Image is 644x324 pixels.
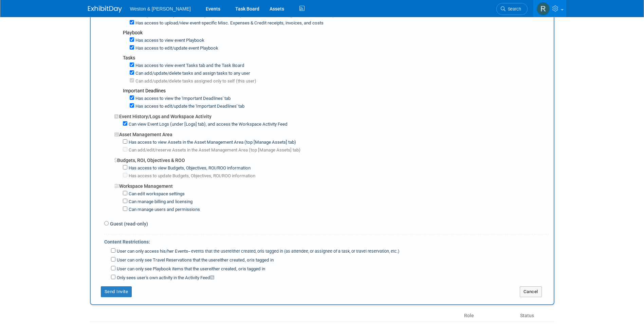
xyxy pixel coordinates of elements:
[127,173,255,179] label: Has access to update Budgets, Objectives, ROI/ROO information
[123,29,549,36] div: Playbook
[134,103,244,110] label: Has access to edit/update the 'Important Deadlines' tab
[517,310,554,322] th: Status
[537,2,550,15] img: Roberta Sinclair
[104,234,549,247] div: Content Restrictions:
[101,286,132,297] button: Send Invite
[461,310,517,322] th: Role
[134,70,250,77] label: Can add/update/delete tasks and assign tasks to any user
[229,249,261,254] span: either created, or
[114,128,549,138] div: Asset Management Area
[127,199,192,205] label: Can manage billing and licensing
[188,249,399,254] span: -- events that the user is tagged in (as attendee, or assignee of a task, or travel reservation, ...
[114,179,549,190] div: Workspace Management
[127,165,251,172] label: Has access to view Budgets, Objectives, ROI/ROO information
[217,257,251,263] span: either created, or
[209,266,243,271] span: either created, or
[520,286,542,297] button: Cancel
[134,95,231,102] label: Has access to view the 'Important Deadlines' tab
[127,147,300,154] label: Can add/edit/reserve Assets in the Asset Management Area (top [Manage Assets] tab)
[134,45,218,52] label: Has access to edit/update event Playbook
[130,6,191,12] span: Weston & [PERSON_NAME]
[505,6,521,12] span: Search
[123,54,549,61] div: Tasks
[134,78,256,85] label: Can add/update/delete tasks assigned only to self (this user)
[134,20,324,26] label: Has access to upload/view event-specific Misc. Expenses & Credit receipts, invoices, and costs
[115,257,274,264] label: User can only see Travel Reservations that the user is tagged in
[134,62,244,69] label: Has access to view event Tasks tab and the Task Board
[115,266,265,272] label: User can only see Playbook items that the user is tagged in
[115,248,399,255] label: User can only access his/her Events
[127,121,288,128] label: Can view Event Logs (under [Logs] tab), and access the Workspace Activity Feed
[127,191,185,197] label: Can edit workspace settings
[88,6,122,13] img: ExhibitDay
[134,37,204,44] label: Has access to view event Playbook
[114,154,549,164] div: Budgets, ROI, Objectives & ROO
[127,206,200,213] label: Can manage users and permissions
[123,87,549,94] div: Important Deadlines
[496,3,528,15] a: Search
[114,110,549,120] div: Event History/Logs and Workspace Activity
[115,275,214,281] label: Only sees user's own activity in the Activity Feed
[127,139,296,146] label: Has access to view Assets in the Asset Management Area (top [Manage Assets] tab)
[109,220,148,227] label: Guest (read-only)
